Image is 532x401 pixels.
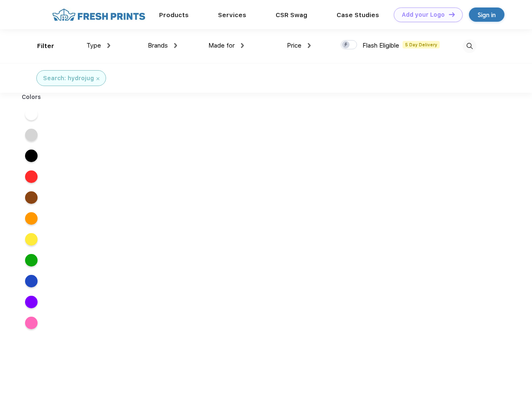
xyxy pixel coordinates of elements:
[96,77,99,80] img: filter_cancel.svg
[287,42,301,49] span: Price
[463,39,476,53] img: desktop_search.svg
[43,74,94,83] div: Search: hydrojug
[208,42,235,49] span: Made for
[478,10,496,20] div: Sign in
[159,11,189,19] a: Products
[469,8,504,22] a: Sign in
[86,42,101,49] span: Type
[37,41,54,51] div: Filter
[107,43,110,48] img: dropdown.png
[362,42,399,49] span: Flash Eligible
[308,43,311,48] img: dropdown.png
[241,43,244,48] img: dropdown.png
[449,12,455,17] img: DT
[148,42,168,49] span: Brands
[174,43,177,48] img: dropdown.png
[15,93,48,102] div: Colors
[403,41,440,48] span: 5 Day Delivery
[50,8,148,22] img: fo%20logo%202.webp
[402,11,445,18] div: Add your Logo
